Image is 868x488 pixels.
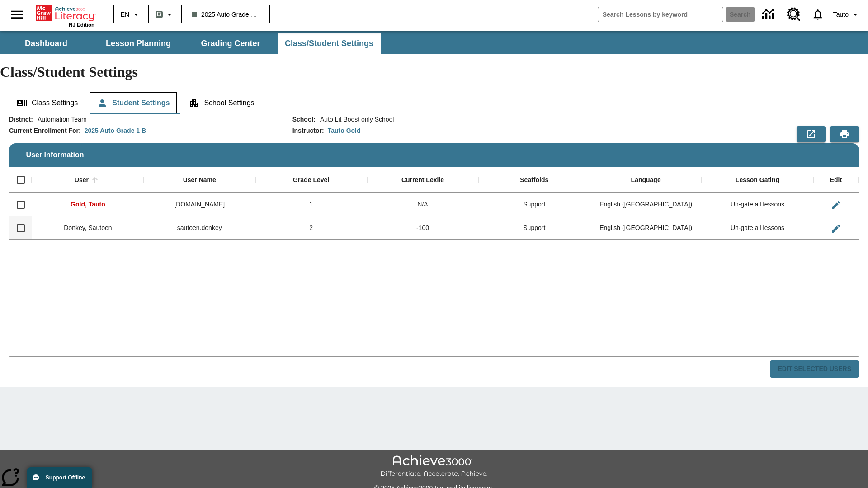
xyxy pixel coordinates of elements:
span: Grading Center [201,38,260,49]
h2: Instructor : [292,127,324,135]
img: Achieve3000 Differentiate Accelerate Achieve [380,455,488,478]
div: -100 [367,216,479,240]
div: 2 [255,216,367,240]
button: School Settings [181,92,261,114]
span: B [157,9,161,20]
div: Language [631,176,661,184]
span: Dashboard [25,38,67,49]
button: Class Settings [9,92,85,114]
span: Class/Student Settings [285,38,373,49]
a: Home [36,4,94,22]
div: Tauto Gold [328,126,361,135]
button: Edit User [827,196,845,214]
span: EN [121,10,129,19]
button: Open side menu [4,1,30,28]
span: Donkey, Sautoen [64,224,112,231]
input: search field [598,7,723,22]
span: User Information [26,151,84,159]
button: Dashboard [1,33,91,54]
div: Support [478,216,590,240]
button: Student Settings [90,92,177,114]
div: 1 [255,193,367,216]
span: 2025 Auto Grade 1 B [192,10,259,19]
div: Edit [830,176,842,184]
div: Support [478,193,590,216]
h2: Current Enrollment For : [9,127,81,135]
button: Support Offline [27,467,92,488]
div: Scaffolds [520,176,548,184]
div: English (US) [590,193,702,216]
button: Boost Class color is gray green. Change class color [152,6,179,23]
span: Automation Team [33,115,87,124]
span: Tauto [833,10,849,19]
div: sautoen.donkey [144,216,255,240]
span: Support Offline [46,474,85,481]
span: Gold, Tauto [71,201,105,208]
div: User [75,176,89,184]
span: NJ Edition [69,22,94,28]
div: Home [36,3,94,28]
div: English (US) [590,216,702,240]
button: Edit User [827,220,845,238]
div: Current Lexile [401,176,444,184]
div: tauto.gold [144,193,255,216]
a: Data Center [757,2,782,27]
button: Grading Center [185,33,276,54]
div: User Name [183,176,216,184]
button: Print Preview [830,126,859,142]
div: User Information [9,115,859,378]
div: Un-gate all lessons [702,216,813,240]
button: Profile/Settings [830,6,864,23]
div: Grade Level [293,176,329,184]
button: Class/Student Settings [278,33,381,54]
button: Export to CSV [797,126,826,142]
span: Lesson Planning [106,38,171,49]
div: Lesson Gating [736,176,779,184]
h2: School : [292,116,316,123]
a: Resource Center, Will open in new tab [782,2,806,27]
button: Language: EN, Select a language [117,6,146,23]
span: Auto Lit Boost only School [316,115,394,124]
div: Class/Student Settings [9,92,859,114]
a: Notifications [806,3,830,26]
div: N/A [367,193,479,216]
div: Un-gate all lessons [702,193,813,216]
h2: District : [9,116,33,123]
button: Lesson Planning [93,33,184,54]
div: 2025 Auto Grade 1 B [85,126,146,135]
